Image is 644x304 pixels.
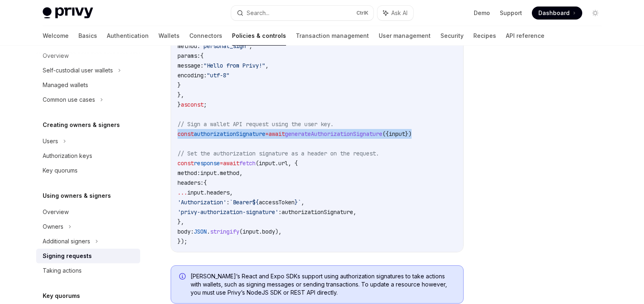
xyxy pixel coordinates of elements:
[259,160,275,167] span: input
[243,228,259,235] span: input
[259,228,262,235] span: .
[256,160,259,167] span: (
[178,228,194,235] span: body:
[178,179,204,186] span: headers:
[191,272,455,297] span: [PERSON_NAME]’s React and Expo SDKs support using authorization signatures to take actions with w...
[532,7,582,20] a: Dashboard
[265,130,269,138] span: =
[43,166,78,175] div: Key quorums
[275,228,282,235] span: ),
[158,26,180,46] a: Wallets
[356,10,369,16] span: Ctrl K
[36,163,140,178] a: Key quorums
[223,160,239,167] span: await
[239,160,256,167] span: fetch
[265,62,269,69] span: ,
[440,26,464,46] a: Security
[43,251,92,261] div: Signing requests
[285,130,382,138] span: generateAuthorizationSignature
[187,189,204,196] span: input
[278,208,282,216] span: :
[43,236,90,246] div: Additional signers
[189,26,222,46] a: Connectors
[36,205,140,219] a: Overview
[389,130,405,138] span: input
[36,249,140,263] a: Signing requests
[259,199,295,206] span: accessToken
[36,149,140,163] a: Authorization keys
[178,169,200,177] span: method:
[43,266,82,276] div: Taking actions
[187,101,204,108] span: const
[296,26,369,46] a: Transaction management
[262,228,275,235] span: body
[43,207,69,217] div: Overview
[200,42,249,50] span: 'personal_sign'
[382,130,389,138] span: ({
[181,101,187,108] span: as
[178,62,204,69] span: message:
[500,9,522,17] a: Support
[405,130,412,138] span: })
[36,78,140,92] a: Managed wallets
[249,42,252,50] span: ,
[43,120,120,130] h5: Creating owners & signers
[538,9,570,17] span: Dashboard
[78,26,97,46] a: Basics
[207,228,210,235] span: .
[194,228,207,235] span: JSON
[43,291,80,301] h5: Key quorums
[178,150,379,157] span: // Set the authorization signature as a header on the request.
[43,80,88,90] div: Managed wallets
[275,160,278,167] span: .
[43,26,69,46] a: Welcome
[220,160,223,167] span: =
[36,263,140,278] a: Taking actions
[207,189,230,196] span: headers
[252,199,259,206] span: ${
[506,26,544,46] a: API reference
[178,208,278,216] span: 'privy-authorization-signature'
[230,199,252,206] span: `Bearer
[282,208,353,216] span: authorizationSignature
[200,52,204,59] span: {
[231,6,373,20] button: Search...CtrlK
[204,101,207,108] span: ;
[247,8,269,18] div: Search...
[178,189,187,196] span: ...
[178,72,207,79] span: encoding:
[194,160,220,167] span: response
[589,7,602,20] button: Toggle dark mode
[473,26,496,46] a: Recipes
[220,169,239,177] span: method
[391,9,408,17] span: Ask AI
[207,72,230,79] span: "utf-8"
[301,199,304,206] span: ,
[178,120,334,128] span: // Sign a wallet API request using the user key.
[288,160,298,167] span: , {
[353,208,356,216] span: ,
[377,6,413,20] button: Ask AI
[226,199,230,206] span: :
[178,130,194,138] span: const
[43,222,63,232] div: Owners
[178,218,184,225] span: },
[178,52,200,59] span: params:
[179,273,187,281] svg: Info
[269,130,285,138] span: await
[239,169,243,177] span: ,
[43,7,93,19] img: light logo
[230,189,233,196] span: ,
[178,101,181,108] span: }
[43,151,92,161] div: Authorization keys
[178,42,200,50] span: method:
[239,228,243,235] span: (
[178,238,187,245] span: });
[43,95,95,105] div: Common use cases
[278,160,288,167] span: url
[43,136,58,146] div: Users
[204,62,265,69] span: "Hello from Privy!"
[379,26,431,46] a: User management
[295,199,298,206] span: }
[298,199,301,206] span: `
